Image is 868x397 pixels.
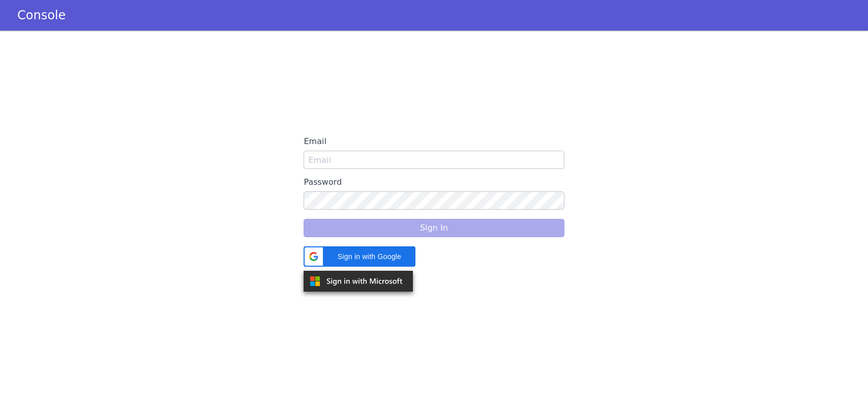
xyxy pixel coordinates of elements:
[5,8,78,22] a: Console
[329,251,409,262] span: Sign in with Google
[304,132,564,151] label: Email
[304,271,413,292] img: azure.svg
[304,151,564,169] input: Email
[304,173,564,191] label: Password
[304,246,415,267] div: Sign in with Google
